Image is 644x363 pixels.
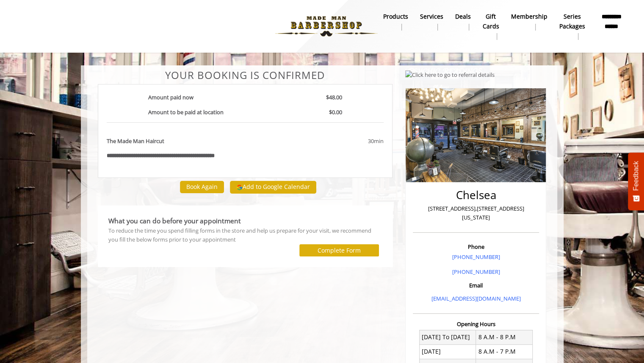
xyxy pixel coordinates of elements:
[405,70,495,79] img: Click here to go to referral details
[415,282,537,288] h3: Email
[420,12,443,21] b: Services
[107,137,164,146] b: The Made Man Haircut
[482,12,499,31] b: gift cards
[431,295,520,302] a: [EMAIL_ADDRESS][DOMAIN_NAME]
[476,345,533,359] td: 8 A.M - 7 P.M
[383,12,408,21] b: products
[268,3,384,50] img: Made Man Barbershop logo
[180,181,224,193] button: Book Again
[415,244,537,250] h3: Phone
[632,161,640,191] span: Feedback
[230,181,316,194] button: Add to Google Calendar
[455,12,470,21] b: Deals
[511,12,547,21] b: Membership
[449,11,476,33] a: DealsDeals
[553,11,591,42] a: Series packagesSeries packages
[559,12,585,31] b: Series packages
[505,11,553,33] a: MembershipMembership
[415,189,537,201] h2: Chelsea
[419,330,476,344] td: [DATE] To [DATE]
[452,253,500,261] a: [PHONE_NUMBER]
[628,152,644,210] button: Feedback - Show survey
[415,204,537,222] p: [STREET_ADDRESS],[STREET_ADDRESS][US_STATE]
[452,268,500,276] a: [PHONE_NUMBER]
[413,321,539,327] h3: Opening Hours
[300,137,384,146] div: 30min
[148,93,193,101] b: Amount paid now
[326,93,342,101] b: $48.00
[148,108,224,116] b: Amount to be paid at location
[476,11,505,42] a: Gift cardsgift cards
[108,216,241,225] b: What you can do before your appointment
[419,345,476,359] td: [DATE]
[476,330,533,344] td: 8 A.M - 8 P.M
[329,108,342,116] b: $0.00
[318,247,361,254] label: Complete Form
[299,244,379,256] button: Complete Form
[377,11,414,33] a: Productsproducts
[98,70,393,81] center: Your Booking is confirmed
[108,226,382,244] div: To reduce the time you spend filling forms in the store and help us prepare for your visit, we re...
[414,11,449,33] a: ServicesServices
